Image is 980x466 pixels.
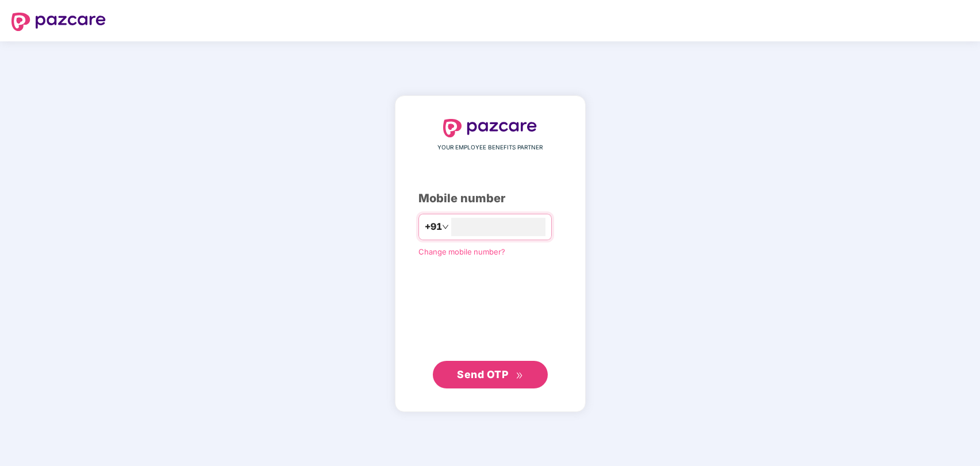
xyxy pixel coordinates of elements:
img: logo [11,13,106,31]
button: Send OTPdouble-right [433,361,548,388]
span: double-right [516,372,523,379]
span: YOUR EMPLOYEE BENEFITS PARTNER [437,143,543,152]
div: Mobile number [418,190,562,207]
span: +91 [425,219,442,234]
span: Send OTP [457,368,508,380]
span: down [442,224,449,230]
img: logo [443,119,537,137]
a: Change mobile number? [418,247,505,256]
